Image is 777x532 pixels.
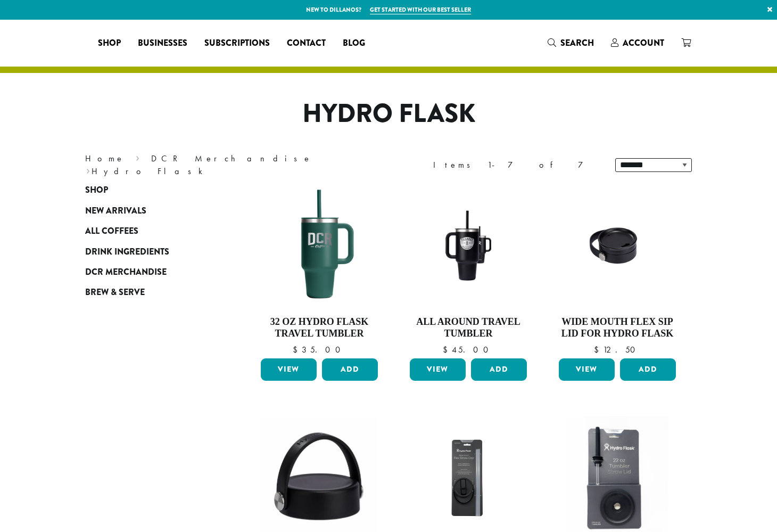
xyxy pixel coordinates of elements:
[410,358,466,381] a: View
[287,37,326,50] span: Contact
[258,316,381,339] h4: 32 oz Hydro Flask Travel Tumbler
[85,152,373,178] nav: Breadcrumb
[151,153,312,164] a: DCR Merchandise
[594,344,603,355] span: $
[85,262,213,282] a: DCR Merchandise
[322,358,378,381] button: Add
[138,37,187,50] span: Businesses
[85,180,213,200] a: Shop
[85,201,213,221] a: New Arrivals
[204,37,270,50] span: Subscriptions
[85,245,169,259] span: Drink Ingredients
[370,5,471,14] a: Get started with our best seller
[620,358,676,381] button: Add
[443,344,493,355] bdi: 45.00
[258,185,381,354] a: 32 oz Hydro Flask Travel Tumbler $35.00
[85,204,146,218] span: New Arrivals
[556,185,679,354] a: Wide Mouth Flex Sip Lid for Hydro Flask $12.50
[293,344,302,355] span: $
[85,282,213,302] a: Brew & Serve
[556,316,679,339] h4: Wide Mouth Flex Sip Lid for Hydro Flask
[258,185,381,308] img: 32TravelTumbler_Fir-e1741126779857.png
[85,225,138,238] span: All Coffees
[433,159,599,171] div: Items 1-7 of 7
[559,358,615,381] a: View
[77,99,700,129] h1: Hydro Flask
[539,34,602,52] a: Search
[407,201,530,292] img: T32_Black_1200x900.jpg
[560,37,594,49] span: Search
[293,344,345,355] bdi: 35.00
[443,344,452,355] span: $
[85,241,213,261] a: Drink Ingredients
[98,37,121,50] span: Shop
[89,35,129,52] a: Shop
[343,37,365,50] span: Blog
[407,431,530,523] img: Hydro-FlaskF-lex-Sip-Lid-_Stock_1200x900.jpg
[407,316,530,339] h4: All Around Travel Tumbler
[85,184,108,197] span: Shop
[85,153,125,164] a: Home
[407,185,530,354] a: All Around Travel Tumbler $45.00
[85,266,167,279] span: DCR Merchandise
[261,358,317,381] a: View
[85,221,213,241] a: All Coffees
[471,358,527,381] button: Add
[556,201,679,292] img: Hydro-Flask-WM-Flex-Sip-Lid-Black_.jpg
[86,161,90,178] span: ›
[85,286,145,299] span: Brew & Serve
[594,344,640,355] bdi: 12.50
[623,37,664,49] span: Account
[136,149,139,165] span: ›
